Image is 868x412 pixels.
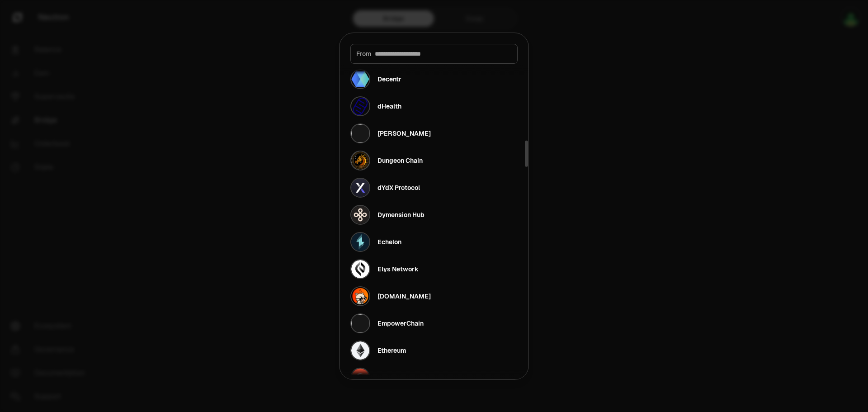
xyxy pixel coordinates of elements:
[350,205,370,225] img: Dymension Hub Logo
[350,259,370,279] img: Elys Network Logo
[350,368,370,388] img: Evmos Logo
[350,96,370,116] img: dHealth Logo
[345,310,523,337] button: EmpowerChain LogoEmpowerChain
[377,292,431,301] div: [DOMAIN_NAME]
[377,319,424,328] div: EmpowerChain
[377,156,423,165] div: Dungeon Chain
[345,256,523,283] button: Elys Network LogoElys Network
[350,178,370,198] img: dYdX Protocol Logo
[350,286,370,306] img: Embr.fun Logo
[377,102,401,111] div: dHealth
[345,120,523,147] button: Dora Vota Logo[PERSON_NAME]
[350,313,370,333] img: EmpowerChain Logo
[345,364,523,391] button: Evmos LogoEvmos
[377,183,420,192] div: dYdX Protocol
[345,147,523,174] button: Dungeon Chain LogoDungeon Chain
[350,151,370,170] img: Dungeon Chain Logo
[350,341,370,360] img: Ethereum Logo
[350,123,370,143] img: Dora Vota Logo
[377,346,406,355] div: Ethereum
[377,129,431,138] div: [PERSON_NAME]
[377,373,398,382] div: Evmos
[377,265,419,274] div: Elys Network
[345,93,523,120] button: dHealth LogodHealth
[377,210,425,219] div: Dymension Hub
[345,201,523,228] button: Dymension Hub LogoDymension Hub
[356,49,371,58] span: From
[345,283,523,310] button: Embr.fun Logo[DOMAIN_NAME]
[345,228,523,256] button: Echelon LogoEchelon
[345,66,523,93] button: Decentr LogoDecentr
[350,69,370,89] img: Decentr Logo
[377,75,401,84] div: Decentr
[345,174,523,201] button: dYdX Protocol LogodYdX Protocol
[350,232,370,252] img: Echelon Logo
[345,337,523,364] button: Ethereum LogoEthereum
[377,237,401,246] div: Echelon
